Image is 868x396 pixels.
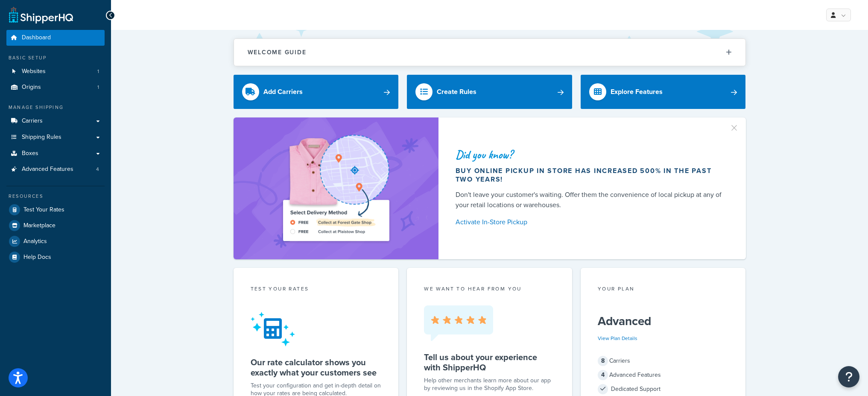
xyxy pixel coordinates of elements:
[424,285,555,293] p: we want to hear from you
[96,166,99,173] span: 4
[456,216,725,228] a: Activate In-Store Pickup
[23,222,56,229] span: Marketplace
[234,39,745,66] button: Welcome Guide
[97,68,99,75] span: 1
[6,104,105,111] div: Manage Shipping
[598,285,729,295] div: Your Plan
[838,366,859,387] button: Open Resource Center
[424,377,555,392] p: Help other merchants learn more about our app by reviewing us in the Shopify App Store.
[6,249,105,265] a: Help Docs
[407,75,572,109] a: Create Rules
[23,238,47,245] span: Analytics
[22,166,73,173] span: Advanced Features
[22,84,41,91] span: Origins
[97,84,99,91] span: 1
[259,130,413,246] img: ad-shirt-map-b0359fc47e01cab431d101c4b569394f6a03f54285957d908178d52f29eb9668.png
[23,206,64,214] span: Test Your Rates
[6,113,105,129] a: Carriers
[22,150,38,157] span: Boxes
[456,190,725,210] div: Don't leave your customer's waiting. Offer them the convenience of local pickup at any of your re...
[598,383,729,395] div: Dedicated Support
[22,117,43,125] span: Carriers
[6,79,105,95] li: Origins
[6,30,105,46] a: Dashboard
[581,75,746,109] a: Explore Features
[6,54,105,62] div: Basic Setup
[6,234,105,249] a: Analytics
[22,34,51,41] span: Dashboard
[248,49,307,56] h2: Welcome Guide
[6,146,105,161] a: Boxes
[22,68,46,75] span: Websites
[437,86,476,98] div: Create Rules
[424,352,555,373] h5: Tell us about your experience with ShipperHQ
[598,314,729,328] h5: Advanced
[251,357,382,378] h5: Our rate calculator shows you exactly what your customers see
[22,134,61,141] span: Shipping Rules
[6,129,105,145] a: Shipping Rules
[6,64,105,79] li: Websites
[456,167,725,184] div: Buy online pickup in store has increased 500% in the past two years!
[598,369,729,381] div: Advanced Features
[6,193,105,200] div: Resources
[611,86,663,98] div: Explore Features
[598,356,608,366] span: 8
[6,161,105,177] li: Advanced Features
[6,79,105,95] a: Origins1
[6,161,105,177] a: Advanced Features4
[6,218,105,233] a: Marketplace
[251,285,382,295] div: Test your rates
[598,355,729,367] div: Carriers
[456,149,725,161] div: Did you know?
[6,202,105,217] a: Test Your Rates
[23,254,51,261] span: Help Docs
[598,334,637,342] a: View Plan Details
[263,86,303,98] div: Add Carriers
[234,75,399,109] a: Add Carriers
[598,370,608,380] span: 4
[6,64,105,79] a: Websites1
